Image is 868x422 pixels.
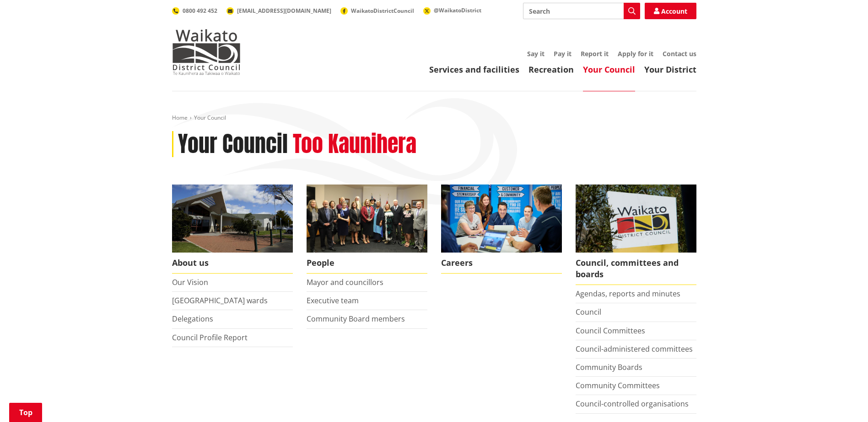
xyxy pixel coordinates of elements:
a: [GEOGRAPHIC_DATA] wards [172,295,268,306]
a: Top [9,403,42,422]
img: WDC Building 0015 [172,185,293,253]
input: Search input [523,3,640,19]
img: Office staff in meeting - Career page [441,185,562,253]
a: WDC Building 0015 About us [172,185,293,274]
a: Services and facilities [429,64,519,75]
a: WaikatoDistrictCouncil [340,7,414,15]
a: 2022 Council People [307,185,427,274]
a: Council Committees [576,326,645,336]
a: Careers [441,185,562,274]
a: [EMAIL_ADDRESS][DOMAIN_NAME] [226,7,331,15]
a: Say it [527,49,545,58]
a: Agendas, reports and minutes [576,289,680,299]
a: Executive team [307,295,359,306]
h1: Your Council [178,131,288,158]
span: 0800 492 452 [183,7,217,15]
a: Pay it [554,49,571,58]
a: Mayor and councillors [307,277,383,287]
span: Council, committees and boards [576,253,696,285]
a: Community Boards [576,362,642,372]
a: Council Profile Report [172,332,248,343]
span: Careers [441,253,562,274]
a: Contact us [663,49,696,58]
a: 0800 492 452 [172,7,217,15]
a: Council-administered committees [576,344,693,354]
a: Delegations [172,314,213,324]
span: Your Council [194,114,226,121]
nav: breadcrumb [172,114,696,122]
a: Council-controlled organisations [576,399,689,409]
span: About us [172,253,293,274]
span: @WaikatoDistrict [434,6,481,14]
span: People [307,253,427,274]
img: Waikato District Council - Te Kaunihera aa Takiwaa o Waikato [172,29,241,75]
a: Recreation [528,64,574,75]
h2: Too Kaunihera [293,131,416,158]
a: Home [172,114,188,121]
a: Our Vision [172,277,208,287]
a: Council [576,307,601,317]
a: Community Committees [576,380,660,390]
a: Your Council [583,64,635,75]
img: Waikato-District-Council-sign [576,185,696,253]
span: [EMAIL_ADDRESS][DOMAIN_NAME] [237,7,331,15]
a: Apply for it [618,49,653,58]
span: WaikatoDistrictCouncil [351,7,414,15]
a: @WaikatoDistrict [423,6,481,14]
a: Community Board members [307,314,405,324]
a: Report it [581,49,609,58]
a: Account [645,3,696,19]
img: 2022 Council [307,185,427,253]
a: Your District [644,64,696,75]
a: Waikato-District-Council-sign Council, committees and boards [576,185,696,285]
